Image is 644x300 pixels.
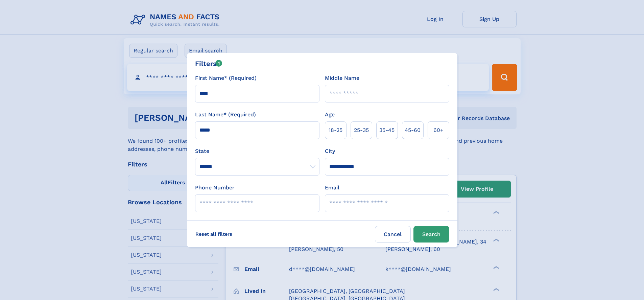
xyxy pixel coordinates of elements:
[379,126,395,134] span: 35‑45
[329,126,342,134] span: 18‑25
[195,74,257,82] label: First Name* (Required)
[195,111,256,119] label: Last Name* (Required)
[195,147,319,155] label: State
[354,126,369,134] span: 25‑35
[375,226,411,243] label: Cancel
[325,111,335,119] label: Age
[195,59,222,69] div: Filters
[195,184,235,192] label: Phone Number
[325,184,339,192] label: Email
[325,147,335,155] label: City
[413,226,449,243] button: Search
[433,126,444,134] span: 60+
[405,126,421,134] span: 45‑60
[325,74,359,82] label: Middle Name
[191,226,237,242] label: Reset all filters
